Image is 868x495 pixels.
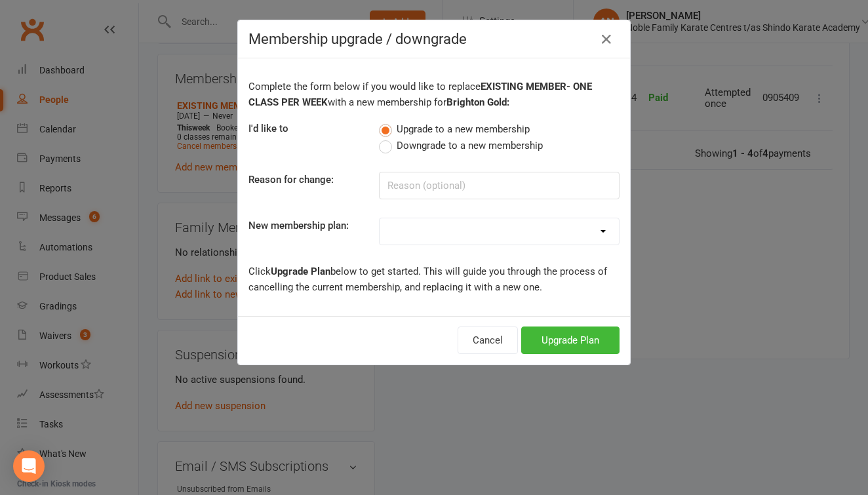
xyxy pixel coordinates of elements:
[13,450,45,482] div: Open Intercom Messenger
[379,172,620,199] input: Reason (optional)
[248,172,334,188] label: Reason for change:
[271,266,330,277] b: Upgrade Plan
[248,121,288,136] label: I'd like to
[248,218,349,233] label: New membership plan:
[397,138,543,151] span: Downgrade to a new membership
[596,29,617,50] button: Close
[248,79,620,110] p: Complete the form below if you would like to replace with a new membership for
[446,96,509,108] b: Brighton Gold:
[397,121,530,135] span: Upgrade to a new membership
[521,327,620,354] button: Upgrade Plan
[458,327,518,354] button: Cancel
[248,264,620,295] p: Click below to get started. This will guide you through the process of cancelling the current mem...
[248,31,620,47] h4: Membership upgrade / downgrade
